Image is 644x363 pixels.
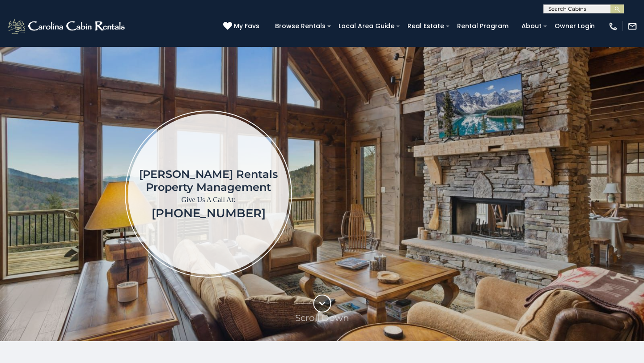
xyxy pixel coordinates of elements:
p: Scroll Down [295,312,349,323]
a: Real Estate [403,19,449,33]
a: About [517,19,546,33]
a: My Favs [223,21,262,31]
h1: [PERSON_NAME] Rentals Property Management [139,168,278,194]
img: White-1-2.png [7,17,127,35]
a: Owner Login [550,19,599,33]
a: Local Area Guide [334,19,399,33]
img: mail-regular-white.png [627,21,637,31]
a: Browse Rentals [271,19,330,33]
img: phone-regular-white.png [608,21,618,31]
iframe: New Contact Form [403,73,631,314]
span: My Favs [234,21,259,31]
p: Give Us A Call At: [139,194,278,206]
a: [PHONE_NUMBER] [152,206,266,220]
a: Rental Program [453,19,513,33]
